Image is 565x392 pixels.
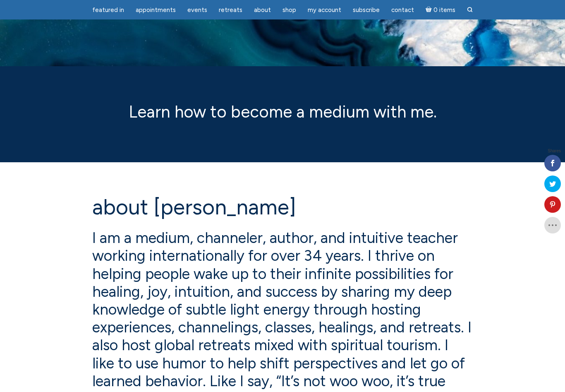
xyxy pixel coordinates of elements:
span: About [254,6,271,14]
a: Subscribe [348,2,385,18]
span: Shop [282,6,296,14]
a: Retreats [214,2,247,18]
span: Retreats [219,6,242,14]
a: featured in [87,2,129,18]
a: Contact [386,2,419,18]
a: Events [182,2,212,18]
a: Shop [278,2,301,18]
a: About [249,2,276,18]
span: Appointments [136,6,176,14]
a: My Account [303,2,346,18]
i: Cart [426,6,433,14]
span: Events [187,6,207,14]
p: Learn how to become a medium with me. [92,99,473,124]
span: My Account [308,6,341,14]
span: Shares [548,149,561,153]
a: Cart0 items [421,1,460,18]
span: Subscribe [353,6,380,14]
span: 0 items [433,7,455,13]
a: Appointments [131,2,181,18]
h1: About [PERSON_NAME] [92,195,473,219]
span: Contact [391,6,414,14]
span: featured in [92,6,124,14]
